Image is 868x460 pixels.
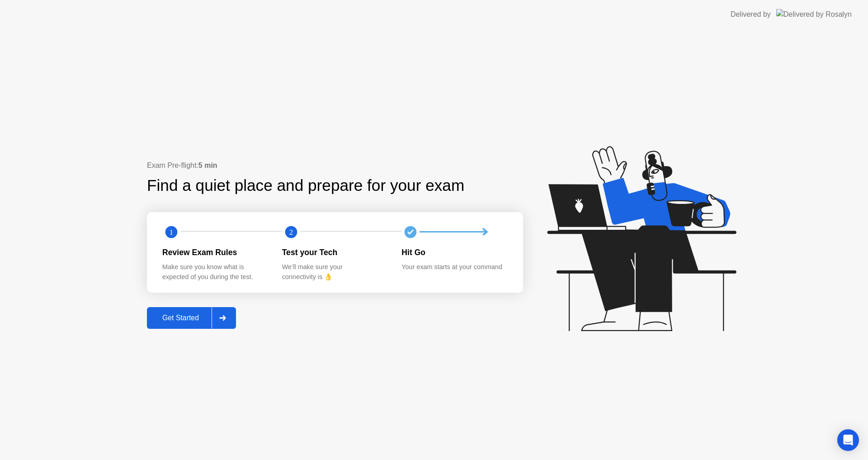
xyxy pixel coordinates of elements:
div: Make sure you know what is expected of you during the test. [162,262,268,282]
b: 5 min [198,161,217,169]
div: Open Intercom Messenger [837,429,859,451]
div: Exam Pre-flight: [147,160,523,171]
div: Hit Go [401,247,507,258]
img: Delivered by Rosalyn [776,9,852,19]
div: Test your Tech [282,247,387,258]
div: We’ll make sure your connectivity is 👌 [282,262,387,282]
button: Get Started [147,307,236,329]
div: Your exam starts at your command [401,262,507,272]
div: Get Started [150,314,212,322]
div: Delivered by [731,9,771,20]
div: Find a quiet place and prepare for your exam [147,174,466,198]
div: Review Exam Rules [162,247,268,258]
text: 2 [289,228,293,236]
text: 1 [170,228,173,236]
